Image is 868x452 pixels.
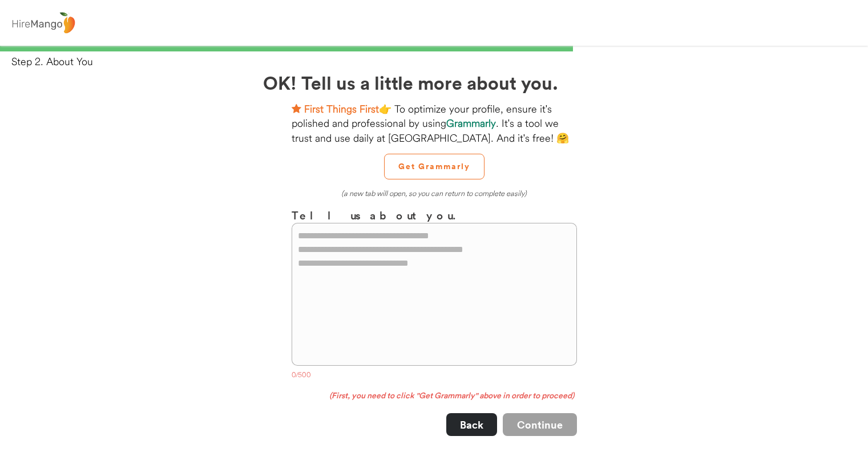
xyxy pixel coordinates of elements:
button: Get Grammarly [384,154,485,179]
h2: OK! Tell us a little more about you. [263,69,605,96]
strong: Grammarly [446,117,496,130]
h3: Tell us about you. [292,207,577,223]
em: (a new tab will open, so you can return to complete easily) [341,189,527,198]
div: 66% [2,46,866,51]
div: 👉 To optimize your profile, ensure it's polished and professional by using . It's a tool we trust... [292,102,577,145]
button: Back [446,413,497,436]
div: Step 2. About You [11,54,868,69]
button: Continue [503,413,577,436]
div: 0/500 [292,370,577,382]
div: (First, you need to click "Get Grammarly" above in order to proceed) [292,390,577,402]
img: logo%20-%20hiremango%20gray.png [9,10,78,37]
strong: First Things First [304,102,379,115]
